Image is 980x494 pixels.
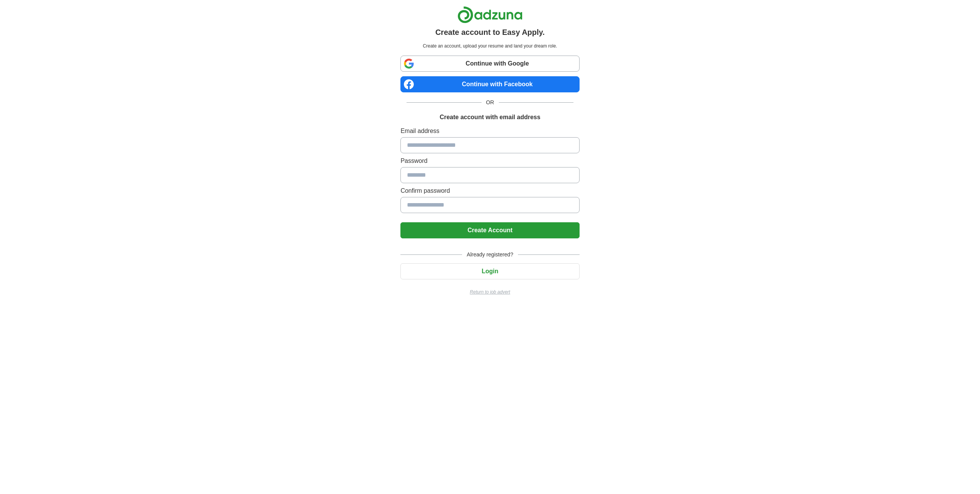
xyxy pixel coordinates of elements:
a: Login [400,268,579,274]
img: Adzuna logo [457,6,523,23]
label: Confirm password [400,186,579,195]
h1: Create account with email address [439,113,540,122]
span: Already registered? [462,251,518,259]
button: Login [400,263,579,279]
h1: Create account to Easy Apply. [435,26,545,38]
button: Create Account [400,222,579,238]
span: OR [482,98,499,107]
a: Continue with Facebook [400,76,579,92]
a: Continue with Google [400,56,579,72]
p: Create an account, upload your resume and land your dream role. [402,43,578,49]
a: Return to job advert [400,289,579,295]
label: Password [400,156,579,166]
label: Email address [400,126,579,136]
